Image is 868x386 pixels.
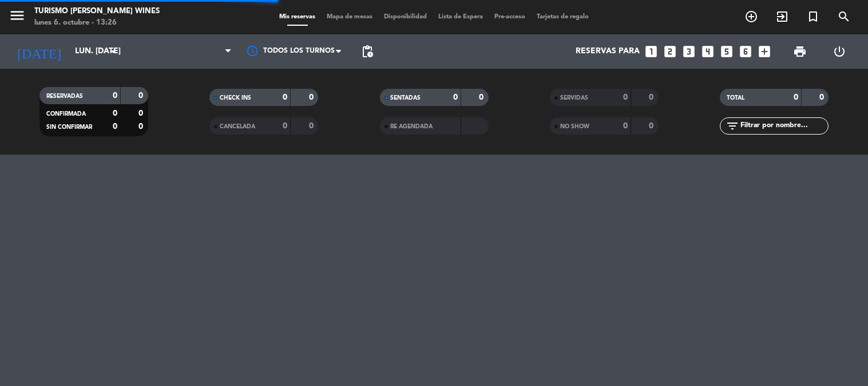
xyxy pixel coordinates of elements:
span: Pre-acceso [489,14,531,20]
strong: 0 [819,93,826,101]
strong: 0 [138,109,145,117]
strong: 0 [283,122,287,130]
strong: 0 [623,122,628,130]
i: search [837,10,851,23]
span: CANCELADA [220,124,255,129]
span: SIN CONFIRMAR [46,124,92,130]
span: print [793,45,807,58]
strong: 0 [623,93,628,101]
strong: 0 [794,93,798,101]
i: power_settings_new [833,45,846,58]
strong: 0 [309,122,316,130]
span: pending_actions [360,45,374,58]
strong: 0 [649,122,656,130]
i: filter_list [726,119,739,133]
span: Lista de Espera [433,14,489,20]
strong: 0 [479,93,486,101]
i: looks_3 [681,44,696,59]
span: Tarjetas de regalo [531,14,594,20]
span: NO SHOW [560,124,589,129]
span: TOTAL [727,95,744,101]
button: menu [9,7,26,28]
span: SENTADAS [390,95,421,101]
i: exit_to_app [775,10,789,23]
strong: 0 [309,93,316,101]
strong: 0 [453,93,458,101]
i: looks_6 [738,44,753,59]
i: looks_one [644,44,659,59]
span: SERVIDAS [560,95,588,101]
span: Mis reservas [274,14,321,20]
i: add_box [757,44,772,59]
i: turned_in_not [806,10,820,23]
i: [DATE] [9,39,69,64]
i: looks_4 [700,44,715,59]
div: lunes 6. octubre - 13:26 [34,17,160,29]
span: CHECK INS [220,95,251,101]
span: Mapa de mesas [321,14,378,20]
strong: 0 [113,109,117,117]
span: CONFIRMADA [46,111,86,117]
div: Turismo [PERSON_NAME] Wines [34,6,160,17]
span: RESERVADAS [46,93,83,99]
i: looks_two [663,44,677,59]
span: Disponibilidad [378,14,433,20]
strong: 0 [283,93,287,101]
span: RE AGENDADA [390,124,433,129]
input: Filtrar por nombre... [739,120,828,132]
strong: 0 [138,123,145,131]
span: Reservas para [576,47,640,56]
i: menu [9,7,26,24]
strong: 0 [113,123,117,131]
strong: 0 [138,92,145,100]
div: LOG OUT [820,34,859,69]
i: arrow_drop_down [106,45,120,58]
i: looks_5 [719,44,734,59]
strong: 0 [113,92,117,100]
i: add_circle_outline [744,10,758,23]
strong: 0 [649,93,656,101]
